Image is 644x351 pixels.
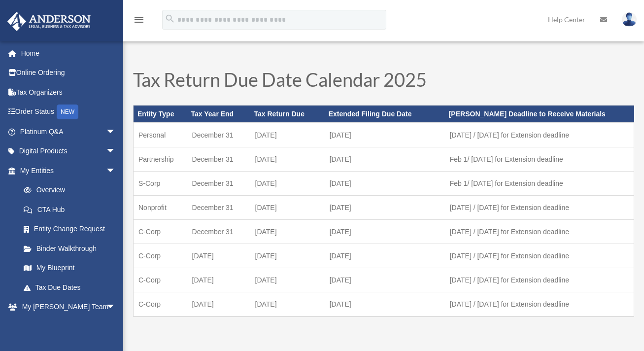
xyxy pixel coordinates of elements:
td: Partnership [134,147,187,171]
td: [DATE] [187,244,250,268]
th: Tax Year End [187,105,250,122]
td: [DATE] [187,268,250,292]
a: My Blueprint [14,258,131,278]
td: [DATE] [250,123,325,147]
i: search [165,13,175,24]
a: Entity Change Request [14,219,131,239]
td: December 31 [187,171,250,195]
td: [DATE] [250,268,325,292]
td: December 31 [187,219,250,244]
td: [DATE] / [DATE] for Extension deadline [445,195,634,219]
td: [DATE] [325,123,445,147]
td: December 31 [187,123,250,147]
td: December 31 [187,147,250,171]
td: [DATE] [187,292,250,316]
a: Binder Walkthrough [14,239,131,258]
td: [DATE] / [DATE] for Extension deadline [445,219,634,244]
h1: Tax Return Due Date Calendar 2025 [133,70,634,94]
td: C-Corp [134,219,187,244]
a: Tax Due Dates [14,278,126,297]
span: arrow_drop_down [106,161,126,181]
a: menu [133,17,145,26]
td: Personal [134,123,187,147]
td: [DATE] [250,171,325,195]
td: [DATE] / [DATE] for Extension deadline [445,268,634,292]
th: Entity Type [134,105,187,122]
a: Home [7,43,131,63]
a: Tax Organizers [7,82,131,102]
td: [DATE] [325,195,445,219]
td: S-Corp [134,171,187,195]
td: [DATE] [325,268,445,292]
span: arrow_drop_down [106,297,126,317]
a: Overview [14,180,131,200]
td: [DATE] [250,244,325,268]
div: NEW [57,105,78,119]
td: [DATE] [250,195,325,219]
a: Order StatusNEW [7,102,131,122]
a: Digital Productsarrow_drop_down [7,141,131,161]
td: C-Corp [134,292,187,316]
td: [DATE] [250,292,325,316]
img: User Pic [622,12,637,27]
td: C-Corp [134,268,187,292]
td: [DATE] / [DATE] for Extension deadline [445,292,634,316]
th: Extended Filing Due Date [325,105,445,122]
th: [PERSON_NAME] Deadline to Receive Materials [445,105,634,122]
td: C-Corp [134,244,187,268]
th: Tax Return Due [250,105,325,122]
td: [DATE] [325,244,445,268]
td: [DATE] [325,219,445,244]
a: My [PERSON_NAME] Teamarrow_drop_down [7,297,131,317]
td: [DATE] / [DATE] for Extension deadline [445,123,634,147]
td: [DATE] [250,147,325,171]
a: Platinum Q&Aarrow_drop_down [7,122,131,141]
td: Feb 1/ [DATE] for Extension deadline [445,171,634,195]
td: [DATE] [250,219,325,244]
a: CTA Hub [14,200,131,219]
span: arrow_drop_down [106,316,126,337]
td: Nonprofit [134,195,187,219]
td: December 31 [187,195,250,219]
span: arrow_drop_down [106,141,126,162]
a: My Documentsarrow_drop_down [7,316,131,336]
td: [DATE] [325,147,445,171]
span: arrow_drop_down [106,122,126,142]
i: menu [133,14,145,26]
img: Anderson Advisors Platinum Portal [4,12,94,31]
td: [DATE] [325,171,445,195]
td: [DATE] / [DATE] for Extension deadline [445,244,634,268]
a: My Entitiesarrow_drop_down [7,161,131,180]
a: Online Ordering [7,63,131,83]
td: [DATE] [325,292,445,316]
td: Feb 1/ [DATE] for Extension deadline [445,147,634,171]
